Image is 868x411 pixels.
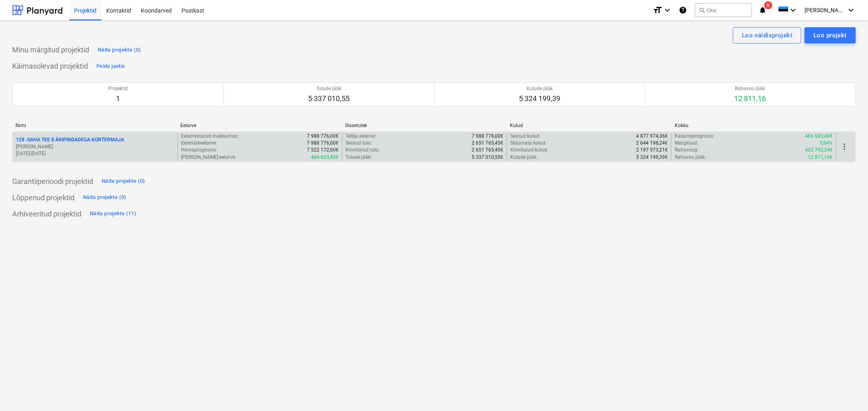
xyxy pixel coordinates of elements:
i: keyboard_arrow_down [846,5,856,15]
i: Abikeskus [679,5,687,15]
p: 7 988 776,00€ [307,140,339,147]
i: notifications [759,5,767,15]
button: Otsi [695,3,752,17]
button: Näita projekte (0) [96,43,143,56]
p: Marginaal : [675,140,698,147]
p: 7 988 776,00€ [307,133,339,140]
div: Eelarve [180,123,339,128]
p: Tellija eelarve : [345,133,376,140]
p: Projektid [108,85,128,92]
div: Kulud [510,123,668,128]
p: Seotud kulud : [510,133,540,140]
p: Kinnitatud tulu : [345,147,380,154]
p: 5,84% [820,140,833,147]
p: 2 197 973,21€ [636,147,668,154]
iframe: Chat Widget [827,372,868,411]
button: Loo näidisprojekt [733,27,801,43]
p: 2 644 198,24€ [636,140,668,147]
div: Kokku [675,123,833,128]
p: Tulude jääk : [345,154,372,161]
div: Loo näidisprojekt [742,30,792,41]
p: 466 603,40€ [805,133,833,140]
p: Rahavoo jääk : [675,154,706,161]
button: Loo projekt [805,27,856,43]
p: 7 988 776,00€ [472,133,503,140]
i: keyboard_arrow_down [788,5,798,15]
p: [DATE] - [DATE] [16,150,174,157]
div: Näita projekte (0) [102,177,145,186]
p: 5 337 010,55 [308,94,350,104]
p: Hinnaprognoos : [181,147,217,154]
button: Näita projekte (0) [81,191,129,204]
i: keyboard_arrow_down [662,5,672,15]
div: Näita projekte (11) [90,209,136,218]
p: 2 651 765,45€ [472,140,503,147]
p: 12 811,16€ [808,154,833,161]
div: Näita projekte (0) [98,45,141,55]
p: Rahavoog : [675,147,698,154]
p: 5 324 199,39€ [636,154,668,161]
p: Arhiveeritud projektid [12,209,81,219]
p: 4 877 974,36€ [636,133,668,140]
p: Rahavoo jääk [735,85,766,92]
div: Näita projekte (0) [83,193,127,202]
button: Näita projekte (0) [100,175,147,188]
p: 5 337 010,55€ [472,154,503,161]
button: Peida jaotis [94,60,127,73]
p: Minu märgitud projektid [12,45,89,55]
p: [PERSON_NAME] [16,143,174,150]
span: search [699,7,705,13]
span: more_vert [840,142,849,151]
p: 5 324 199,39 [519,94,560,104]
p: Kinnitatud kulud : [510,147,548,154]
p: [PERSON_NAME]-eelarve : [181,154,236,161]
p: 453 792,24€ [805,147,833,154]
span: [PERSON_NAME] [805,7,845,13]
p: Käimasolevad projektid [12,61,88,71]
span: 6 [764,1,772,9]
p: Seotud tulu : [345,140,372,147]
p: Eesmärkeelarve : [181,140,217,147]
div: Sissetulek [345,123,503,128]
p: Garantiiperioodi projektid [12,177,93,186]
div: Loo projekt [813,30,847,41]
p: 2 651 765,45€ [472,147,503,154]
p: Sidumata kulud : [510,140,547,147]
p: Kasumiprognoos : [675,133,714,140]
p: 466 603,40€ [311,154,339,161]
div: Peida jaotis [96,62,125,71]
p: Tulude jääk [308,85,350,92]
div: Nimi [15,123,174,128]
p: Kulude jääk : [510,154,538,161]
p: 12 811,16 [735,94,766,104]
p: Lõppenud projektid [12,193,74,203]
p: Eelarvestatud maksumus : [181,133,238,140]
i: format_size [653,5,662,15]
p: 1 [108,94,128,104]
p: 7 522 172,60€ [307,147,339,154]
button: Näita projekte (11) [88,208,138,221]
div: 128 -SAHA TEE 8 ÄRIPINDADEGA KORTERMAJA[PERSON_NAME][DATE]-[DATE] [16,136,174,157]
p: 128 - SAHA TEE 8 ÄRIPINDADEGA KORTERMAJA [16,136,124,143]
p: Kulude jääk [519,85,560,92]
